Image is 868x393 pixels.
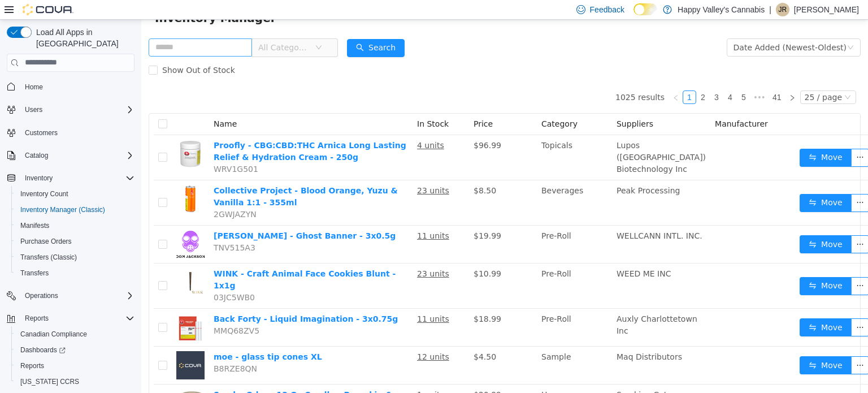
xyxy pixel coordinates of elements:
button: icon: ellipsis [710,174,728,192]
span: TNV515A3 [72,223,114,232]
span: Operations [25,291,58,300]
span: WEED ME INC [475,249,530,258]
span: Inventory [20,171,134,185]
a: [PERSON_NAME] - Ghost Banner - 3x0.5g [72,211,254,221]
a: Canadian Compliance [16,327,92,341]
td: Beverages [396,161,471,206]
span: $18.99 [332,295,360,304]
span: Operations [20,289,134,303]
button: Manifests [11,218,139,234]
span: $20.99 [332,370,360,379]
a: Back Forty - Liquid Imagination - 3x0.75g [72,295,257,304]
button: icon: swapMove [658,336,710,355]
li: 4 [582,71,596,84]
span: ••• [609,71,627,84]
span: Manifests [20,221,49,230]
a: Transfers (Classic) [16,251,81,264]
span: Name [72,100,96,109]
span: Manifests [16,219,134,232]
button: Operations [20,289,63,303]
a: Collective Project - Blood Orange, Yuzu & Vanilla 1:1 - 355ml [72,166,257,187]
span: Suppliers [475,100,512,109]
p: [PERSON_NAME] [794,3,859,16]
span: $96.99 [332,121,360,130]
i: icon: down [706,24,713,32]
button: Catalog [2,148,139,163]
span: 03JC5WB0 [72,273,114,282]
span: $4.50 [332,332,355,342]
button: icon: searchSearch [206,19,263,37]
a: Home [20,80,47,94]
span: Lupos ([GEOGRAPHIC_DATA]) Biotechnology Inc [475,121,565,154]
button: icon: swapMove [658,299,710,317]
span: Dark Mode [633,15,634,16]
button: Home [2,79,139,95]
a: Smoke Odor - 13 Oz Candle - Pumpkin & Waffles [72,370,251,391]
li: Next Page [644,71,658,84]
li: 3 [568,71,582,84]
span: Inventory Count [16,187,134,201]
button: icon: ellipsis [710,215,728,234]
button: Transfers (Classic) [11,249,139,265]
u: 4 units [276,121,303,130]
button: Reports [20,312,53,325]
span: Home [20,80,134,94]
span: All Categories [117,22,168,33]
button: Customers [2,124,139,141]
input: Dark Mode [633,3,657,15]
span: Inventory Manager (Classic) [20,205,105,214]
span: 2GWJAZYN [72,190,115,199]
button: icon: ellipsis [710,129,728,147]
li: 2 [555,71,568,84]
span: $19.99 [332,211,360,221]
span: Reports [20,312,134,325]
span: Transfers (Classic) [16,251,134,264]
li: Next 5 Pages [609,71,627,84]
button: Purchase Orders [11,234,139,249]
i: icon: right [648,75,654,81]
i: icon: left [531,75,538,81]
span: Customers [25,128,58,137]
span: Transfers (Classic) [20,253,77,262]
span: Manufacturer [574,100,627,109]
img: WINK - Craft Animal Face Cookies Blunt - 1x1g hero shot [35,248,63,277]
li: 1025 results [474,71,523,84]
span: Washington CCRS [16,375,134,388]
span: Purchase Orders [16,235,134,248]
u: 1 units [276,370,303,379]
span: Home [25,83,43,92]
span: Catalog [20,149,134,162]
span: Customers [20,126,134,140]
span: Transfers [16,266,134,280]
a: 3 [569,71,581,84]
span: $10.99 [332,249,360,258]
li: 41 [627,71,644,84]
td: Topicals [396,115,471,161]
i: icon: down [174,24,181,32]
img: Cova [23,4,73,15]
button: icon: ellipsis [710,336,728,355]
span: Reports [25,314,49,323]
span: Price [332,100,351,109]
span: Purchase Orders [20,237,72,246]
td: Pre-Roll [396,289,471,327]
a: [US_STATE] CCRS [16,375,84,388]
p: | [769,3,771,16]
a: 5 [596,71,609,84]
button: icon: swapMove [658,174,710,192]
a: Purchase Orders [16,235,76,248]
span: Inventory [25,174,53,183]
span: B8RZE8QN [72,344,116,353]
img: Back Forty - Liquid Imagination - 3x0.75g hero shot [35,293,63,322]
li: 5 [596,71,609,84]
button: Inventory Manager (Classic) [11,202,139,218]
p: Happy Valley's Cannabis [678,3,765,16]
span: MMQ68ZV5 [72,306,118,316]
u: 12 units [276,332,308,342]
span: Reports [16,359,134,373]
span: Users [20,103,134,116]
div: Jamie Rogerville [776,3,789,16]
span: Peak Processing [475,166,539,175]
span: $8.50 [332,166,355,175]
button: icon: swapMove [658,257,710,275]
